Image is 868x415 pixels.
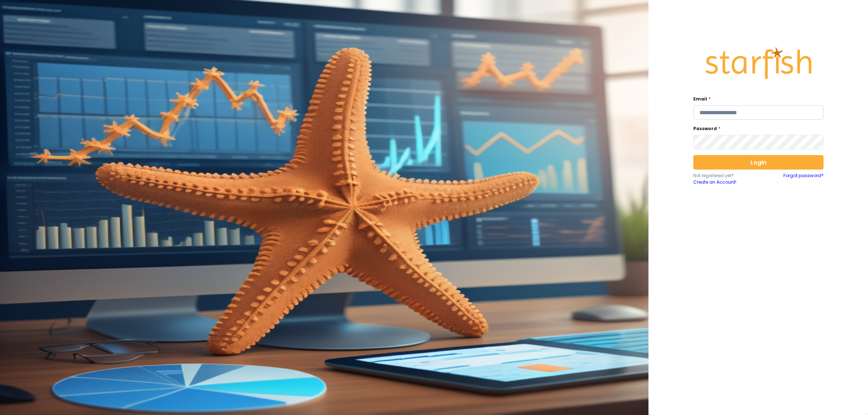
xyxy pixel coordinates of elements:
[693,96,819,102] label: Email
[693,125,819,132] label: Password
[693,172,758,179] p: Not registered yet?
[693,155,824,170] button: Login
[783,172,824,185] a: Forgot password?
[693,179,758,185] a: Create an Account!
[704,40,813,86] img: Logo.42cb71d561138c82c4ab.png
